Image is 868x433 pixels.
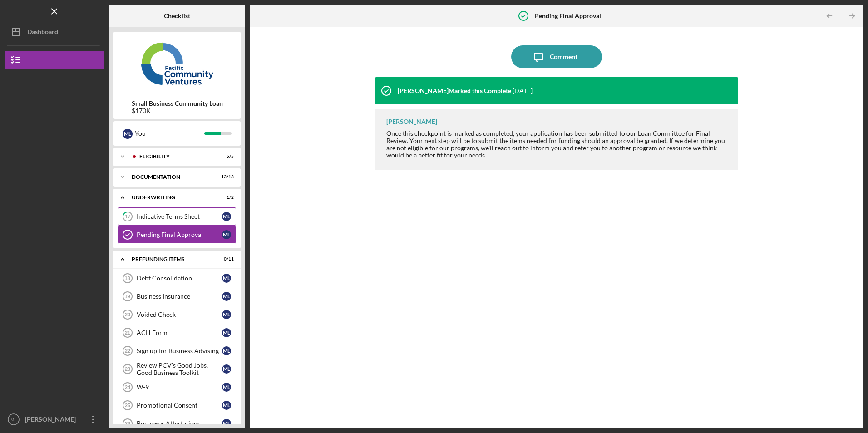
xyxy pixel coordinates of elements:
div: Voided Check [137,311,222,318]
div: 0 / 11 [217,256,234,262]
div: M L [222,212,231,221]
div: Review PCV's Good Jobs, Good Business Toolkit [137,362,222,376]
tspan: 18 [124,276,130,281]
div: M L [222,401,231,410]
button: ML[PERSON_NAME] [5,410,104,428]
tspan: 17 [125,214,131,220]
tspan: 19 [124,294,130,299]
div: M L [222,274,231,283]
div: M L [222,346,231,355]
tspan: 22 [125,348,130,354]
tspan: 23 [125,366,130,372]
div: M L [123,129,133,139]
img: Product logo [113,36,241,91]
text: ML [10,417,17,422]
div: ACH Form [137,329,222,336]
b: Checklist [164,12,190,20]
div: [PERSON_NAME] Marked this Complete [398,87,511,94]
div: 13 / 13 [217,174,234,180]
div: M L [222,383,231,392]
a: 23Review PCV's Good Jobs, Good Business ToolkitML [118,360,236,378]
div: Underwriting [132,195,211,200]
tspan: 26 [125,421,130,426]
a: 21ACH FormML [118,324,236,342]
a: 17Indicative Terms SheetML [118,207,236,226]
div: [PERSON_NAME] [23,410,82,431]
div: Comment [550,45,577,68]
div: W-9 [137,384,222,391]
a: 24W-9ML [118,378,236,396]
div: Eligibility [139,154,211,159]
div: Sign up for Business Advising [137,347,222,354]
a: Pending Final ApprovalML [118,226,236,244]
div: Business Insurance [137,293,222,300]
tspan: 21 [125,330,130,335]
div: Dashboard [27,23,58,43]
div: M L [222,292,231,301]
a: 22Sign up for Business AdvisingML [118,342,236,360]
div: M L [222,419,231,428]
div: Promotional Consent [137,402,222,409]
div: M L [222,230,231,239]
div: Once this checkpoint is marked as completed, your application has been submitted to our Loan Comm... [386,130,729,159]
a: 25Promotional ConsentML [118,396,236,414]
div: Borrower Attestations [137,420,222,427]
b: Small Business Community Loan [132,100,223,107]
button: Comment [511,45,602,68]
button: Dashboard [5,23,104,41]
tspan: 25 [125,403,130,408]
b: Pending Final Approval [535,12,601,20]
div: Prefunding Items [132,256,211,262]
a: 19Business InsuranceML [118,287,236,305]
a: 20Voided CheckML [118,305,236,324]
div: You [135,126,204,141]
div: Documentation [132,174,211,180]
div: M L [222,310,231,319]
div: Debt Consolidation [137,275,222,282]
tspan: 20 [125,312,130,317]
div: Indicative Terms Sheet [137,213,222,220]
div: 1 / 2 [217,195,234,200]
div: [PERSON_NAME] [386,118,437,125]
div: Pending Final Approval [137,231,222,238]
div: 5 / 5 [217,154,234,159]
div: M L [222,364,231,374]
tspan: 24 [125,384,131,390]
time: 2025-09-13 00:49 [513,87,533,94]
a: 18Debt ConsolidationML [118,269,236,287]
div: M L [222,328,231,337]
a: 26Borrower AttestationsML [118,414,236,433]
div: $170K [132,107,223,114]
